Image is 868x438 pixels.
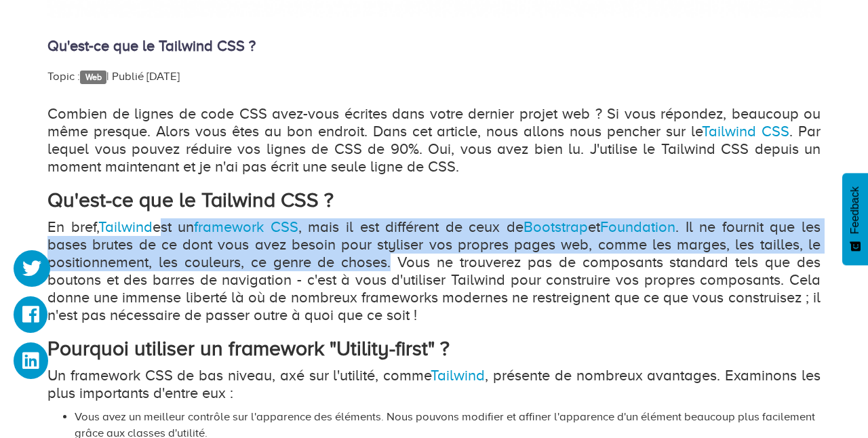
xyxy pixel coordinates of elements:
h4: Qu'est-ce que le Tailwind CSS ? [47,38,821,54]
span: Feedback [849,186,861,234]
a: Foundation [600,218,675,235]
button: Feedback - Afficher l’enquête [842,173,868,265]
span: Publié [DATE] [112,70,180,83]
span: Topic : | [47,70,109,83]
strong: Pourquoi utiliser un framework "Utility-first" ? [47,337,450,360]
p: En bref, est un , mais il est différent de ceux de et . Il ne fournit que les bases brutes de ce ... [47,218,821,324]
a: Tailwind CSS [702,123,789,140]
a: Tailwind [431,367,485,384]
a: framework CSS [194,218,298,235]
a: Web [80,71,106,84]
a: Bootstrap [524,218,588,235]
strong: Qu'est-ce que le Tailwind CSS ? [47,188,334,212]
p: Combien de lignes de code CSS avez-vous écrites dans votre dernier projet web ? Si vous répondez,... [47,105,821,176]
a: Tailwind [98,218,153,235]
p: Un framework CSS de bas niveau, axé sur l'utilité, comme , présente de nombreux avantages. Examin... [47,367,821,402]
